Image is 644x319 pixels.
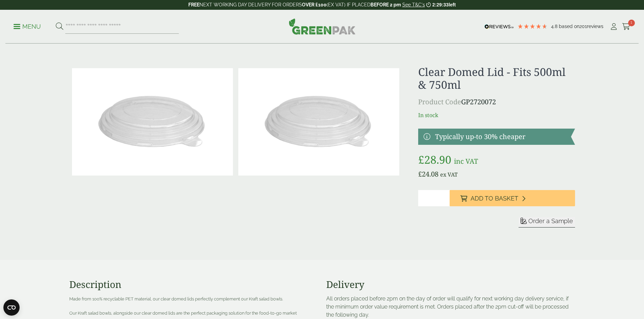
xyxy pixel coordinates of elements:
div: 4.79 Stars [517,23,548,29]
span: Add to Basket [471,195,518,202]
h3: Description [69,279,318,290]
span: ex VAT [440,171,458,178]
span: £ [418,152,424,167]
span: Based on [559,24,579,29]
a: Menu [14,23,41,29]
p: All orders placed before 2pm on the day of order will qualify for next working day delivery servi... [326,295,575,319]
p: In stock [418,111,575,119]
button: Order a Sample [519,217,575,228]
button: Add to Basket [450,190,575,206]
span: left [449,2,456,7]
img: REVIEWS.io [484,24,514,29]
strong: BEFORE 2 pm [371,2,401,7]
span: 201 [579,24,587,29]
h1: Clear Domed Lid - Fits 500ml & 750ml [418,65,575,91]
strong: OVER £100 [302,2,327,7]
p: GP2720072 [418,97,575,107]
span: Our Kraft salad bowls, alongside our clear domed lids are the perfect packaging solution for the ... [69,311,297,316]
i: My Account [610,23,618,30]
span: 4.8 [551,24,559,29]
span: Product Code [418,97,461,106]
img: Clear Domed Lid Fits 750ml 0 [72,68,233,176]
i: Cart [622,23,630,30]
span: £ [418,169,422,179]
bdi: 24.08 [418,169,438,179]
p: Menu [14,23,41,31]
strong: FREE [188,2,199,7]
a: See T&C's [402,2,425,7]
span: reviews [587,24,603,29]
img: GreenPak Supplies [289,18,356,34]
span: 1 [628,20,635,26]
span: 2:29:33 [432,2,449,7]
span: Order a Sample [528,217,573,224]
span: inc VAT [454,157,478,166]
img: Clear Domed Lid Fits 750ml Full Case Of 0 [238,68,399,176]
span: Made from 100% recyclable PET material, our clear domed lids perfectly complement our Kraft salad... [69,296,283,301]
h3: Delivery [326,279,575,290]
button: Open CMP widget [3,299,20,316]
bdi: 28.90 [418,152,451,167]
a: 1 [622,22,630,32]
